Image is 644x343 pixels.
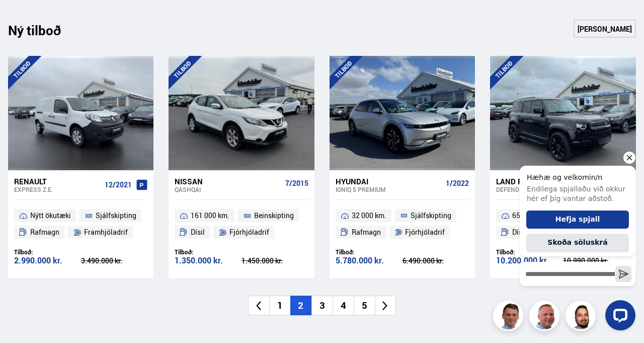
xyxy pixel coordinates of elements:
div: Ný tilboð [8,23,78,44]
img: FbJEzSuNWCJXmdc-.webp [495,302,525,332]
span: 1/2022 [446,179,469,187]
span: Rafmagn [30,226,59,238]
li: 5 [354,296,375,315]
span: Framhjóladrif [84,226,128,238]
div: Land Rover [496,177,583,186]
div: 3.490.000 kr. [81,257,148,264]
span: 161 000 km. [191,210,229,222]
span: Sjálfskipting [411,210,451,222]
span: Fjórhjóladrif [405,226,445,238]
div: Hyundai [336,177,442,186]
a: [PERSON_NAME] [574,20,636,38]
li: 1 [269,296,290,315]
span: 12/2021 [105,181,132,189]
div: Qashqai [175,186,281,193]
iframe: LiveChat chat widget [512,148,639,338]
span: 32 000 km. [352,210,386,222]
div: IONIQ 5 PREMIUM [336,186,442,193]
div: 2.990.000 kr. [14,256,81,265]
div: Express Z.E. [14,186,101,193]
div: Tilboð: [14,248,81,256]
a: Renault Express Z.E. 12/2021 Nýtt ökutæki Sjálfskipting Rafmagn Framhjóladrif Tilboð: 2.990.000 k... [8,170,153,278]
li: 2 [290,296,311,315]
div: Tilboð: [175,248,242,256]
div: 5.780.000 kr. [336,256,403,265]
a: Land Rover Defender PACK 11/2020 65 000 km. Sjálfskipting Dísil Fjórhjóladrif Tilboð: 10.200.000 ... [490,170,635,278]
span: Rafmagn [352,226,381,238]
span: 7/2015 [285,179,308,187]
div: Defender PACK [496,186,583,193]
div: Nissan [175,177,281,186]
div: 1.450.000 kr. [242,257,308,264]
div: 1.350.000 kr. [175,256,242,265]
div: Tilboð: [336,248,403,256]
div: Tilboð: [496,248,563,256]
span: Fjórhjóladrif [229,226,269,238]
span: Dísil [191,226,205,238]
li: 4 [333,296,354,315]
div: Renault [14,177,101,186]
span: Beinskipting [254,210,294,222]
span: Sjálfskipting [96,210,136,222]
div: 10.200.000 kr. [496,256,563,265]
div: 6.490.000 kr. [403,257,469,264]
a: Hyundai IONIQ 5 PREMIUM 1/2022 32 000 km. Sjálfskipting Rafmagn Fjórhjóladrif Tilboð: 5.780.000 k... [330,170,475,278]
span: Nýtt ökutæki [30,210,71,222]
a: Nissan Qashqai 7/2015 161 000 km. Beinskipting Dísil Fjórhjóladrif Tilboð: 1.350.000 kr. 1.450.00... [169,170,314,278]
li: 3 [311,296,333,315]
